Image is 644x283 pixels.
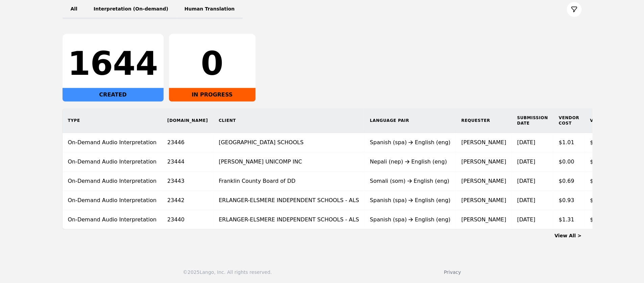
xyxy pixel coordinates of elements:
th: Client [213,108,364,133]
span: $0.35/minute [590,216,627,223]
div: Spanish (spa) English (eng) [370,196,451,204]
th: Vendor Rate [585,108,632,133]
td: On-Demand Audio Interpretation [63,191,162,210]
div: Somali (som) English (eng) [370,177,451,185]
time: [DATE] [517,139,535,146]
span: $0.30/minute [590,178,627,184]
div: Spanish (spa) English (eng) [370,138,451,147]
td: Franklin County Board of DD [213,172,364,191]
th: Submission Date [512,108,553,133]
td: [PERSON_NAME] UNICOMP INC [213,152,364,172]
button: Filter [567,2,582,17]
time: [DATE] [517,197,535,203]
td: On-Demand Audio Interpretation [63,133,162,152]
span: $0.35/minute [590,197,627,203]
th: Requester [456,108,512,133]
a: View All > [555,233,582,238]
td: 23446 [162,133,213,152]
td: [PERSON_NAME] [456,133,512,152]
td: ERLANGER-ELSMERE INDEPENDENT SCHOOLS - ALS [213,210,364,230]
th: Type [63,108,162,133]
td: 23442 [162,191,213,210]
td: [PERSON_NAME] [456,152,512,172]
td: $0.69 [553,172,585,191]
th: Language Pair [364,108,456,133]
span: $0.00/ [590,158,607,165]
time: [DATE] [517,158,535,165]
td: On-Demand Audio Interpretation [63,210,162,230]
td: On-Demand Audio Interpretation [63,152,162,172]
div: 0 [174,47,250,80]
td: $1.31 [553,210,585,230]
td: [PERSON_NAME] [456,172,512,191]
td: $0.93 [553,191,585,210]
td: $0.00 [553,152,585,172]
td: 23440 [162,210,213,230]
div: IN PROGRESS [169,88,256,102]
th: [DOMAIN_NAME] [162,108,213,133]
td: 23444 [162,152,213,172]
th: Vendor Cost [553,108,585,133]
td: [GEOGRAPHIC_DATA] SCHOOLS [213,133,364,152]
td: [PERSON_NAME] [456,210,512,230]
div: © 2025 Lango, Inc. All rights reserved. [183,269,272,276]
td: On-Demand Audio Interpretation [63,172,162,191]
div: Nepali (nep) English (eng) [370,158,451,166]
a: Privacy [444,269,461,275]
div: 1644 [68,47,158,80]
span: $0.35/minute [590,139,627,146]
td: ERLANGER-ELSMERE INDEPENDENT SCHOOLS - ALS [213,191,364,210]
td: 23443 [162,172,213,191]
td: $1.01 [553,133,585,152]
time: [DATE] [517,216,535,223]
td: [PERSON_NAME] [456,191,512,210]
div: Spanish (spa) English (eng) [370,216,451,224]
time: [DATE] [517,178,535,184]
div: CREATED [63,88,164,102]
